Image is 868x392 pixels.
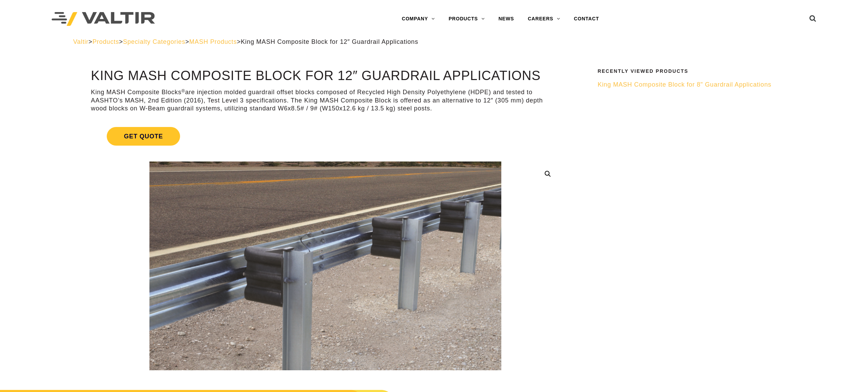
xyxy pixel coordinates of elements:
a: Products [92,38,119,45]
p: King MASH Composite Blocks are injection molded guardrail offset blocks composed of Recycled High... [91,88,560,112]
h1: King MASH Composite Block for 12″ Guardrail Applications [91,69,560,83]
a: Specialty Categories [123,38,185,45]
span: King MASH Composite Block for 12″ Guardrail Applications [241,38,418,45]
div: > > > > [73,38,795,46]
a: PRODUCTS [442,12,492,26]
span: King MASH Composite Block for 8" Guardrail Applications [598,81,772,88]
a: King MASH Composite Block for 8" Guardrail Applications [598,81,791,89]
a: Get Quote [91,119,560,154]
h2: Recently Viewed Products [598,69,791,74]
a: CONTACT [567,12,606,26]
a: NEWS [492,12,521,26]
a: Valtir [73,38,88,45]
a: CAREERS [521,12,567,26]
a: MASH Products [189,38,237,45]
img: Valtir [52,12,155,26]
span: Get Quote [107,127,180,146]
a: COMPANY [395,12,442,26]
sup: ® [181,88,185,94]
